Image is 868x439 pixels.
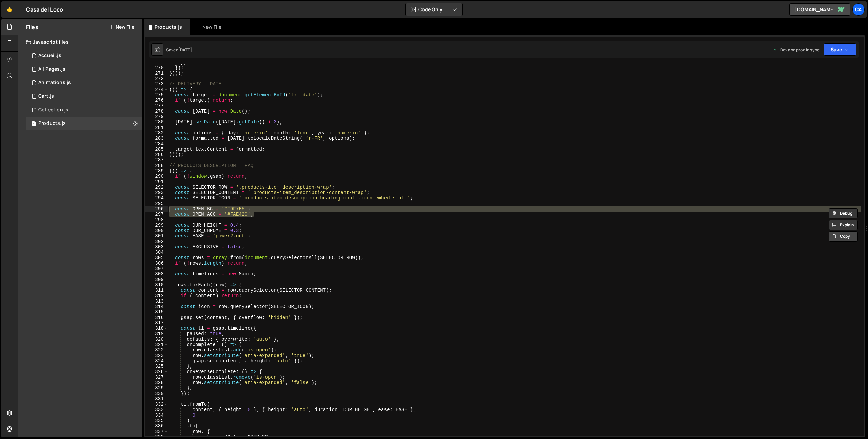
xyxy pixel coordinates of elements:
[145,130,168,136] div: 282
[145,347,168,353] div: 322
[829,208,858,218] button: Debug
[145,342,168,347] div: 321
[196,24,224,31] div: New File
[145,109,168,114] div: 278
[852,3,865,16] a: Ca
[38,93,54,99] div: Cart.js
[145,76,168,81] div: 272
[145,326,168,331] div: 318
[145,228,168,233] div: 300
[145,304,168,309] div: 314
[26,90,142,103] div: 16791/46588.js
[145,92,168,98] div: 275
[145,206,168,212] div: 296
[145,309,168,315] div: 315
[145,65,168,71] div: 270
[145,337,168,342] div: 320
[145,391,168,396] div: 330
[829,231,858,242] button: Copy
[38,120,66,127] div: Products.js
[145,147,168,152] div: 285
[26,5,63,14] div: Casa del Loco
[155,24,182,31] div: Products.js
[38,66,65,72] div: All Pages.js
[145,114,168,119] div: 279
[145,380,168,385] div: 328
[145,358,168,364] div: 324
[145,255,168,261] div: 305
[145,168,168,174] div: 289
[406,3,462,16] button: Code Only
[145,244,168,250] div: 303
[145,136,168,141] div: 283
[145,331,168,337] div: 319
[145,223,168,228] div: 299
[145,239,168,244] div: 302
[145,369,168,375] div: 326
[145,157,168,163] div: 287
[145,396,168,402] div: 331
[145,250,168,255] div: 304
[145,429,168,434] div: 337
[145,293,168,299] div: 312
[145,423,168,429] div: 336
[145,163,168,168] div: 288
[145,125,168,130] div: 281
[829,220,858,230] button: Explain
[145,119,168,125] div: 280
[38,53,61,59] div: Accueil.js
[178,47,192,53] div: [DATE]
[1,1,18,18] a: 🤙
[26,117,142,130] div: 16791/46302.js
[145,98,168,103] div: 276
[145,212,168,217] div: 297
[26,76,142,90] div: 16791/46000.js
[145,353,168,358] div: 323
[26,103,142,117] div: 16791/46116.js
[145,266,168,271] div: 307
[145,299,168,304] div: 313
[38,80,71,86] div: Animations.js
[145,364,168,369] div: 325
[145,375,168,380] div: 327
[145,261,168,266] div: 306
[824,43,856,56] button: Save
[38,107,68,113] div: Collection.js
[18,35,142,49] div: Javascript files
[26,49,142,62] div: 16791/45941.js
[145,315,168,320] div: 316
[145,217,168,223] div: 298
[145,81,168,87] div: 273
[145,190,168,195] div: 293
[26,62,142,76] div: 16791/45882.js
[145,201,168,206] div: 295
[145,271,168,277] div: 308
[32,121,36,127] span: 1
[773,47,820,53] div: Dev and prod in sync
[145,277,168,282] div: 309
[145,288,168,293] div: 311
[145,87,168,92] div: 274
[145,385,168,391] div: 329
[145,407,168,413] div: 333
[145,195,168,201] div: 294
[145,282,168,288] div: 310
[145,418,168,423] div: 335
[26,23,38,31] h2: Files
[109,24,134,30] button: New File
[145,103,168,109] div: 277
[145,320,168,326] div: 317
[145,71,168,76] div: 271
[145,402,168,407] div: 332
[145,174,168,179] div: 290
[145,179,168,185] div: 291
[145,413,168,418] div: 334
[145,141,168,147] div: 284
[789,3,850,16] a: [DOMAIN_NAME]
[166,47,192,53] div: Saved
[145,233,168,239] div: 301
[145,152,168,157] div: 286
[145,185,168,190] div: 292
